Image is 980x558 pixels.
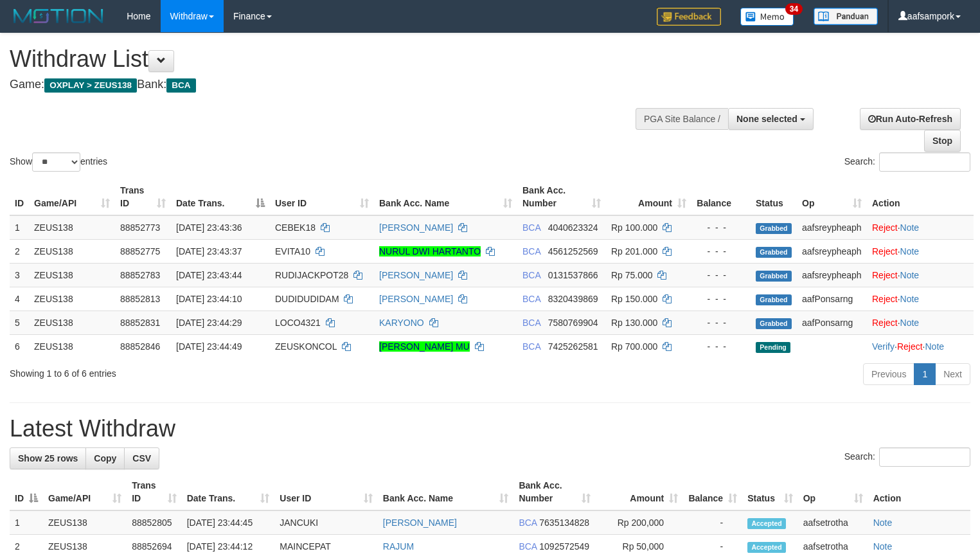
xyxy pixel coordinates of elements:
[94,453,116,464] span: Copy
[522,294,540,304] span: BCA
[182,474,275,510] th: Date Trans.: activate to sort column ascending
[844,447,970,467] label: Search:
[872,222,898,233] a: Reject
[513,474,596,510] th: Bank Acc. Number: activate to sort column ascending
[275,270,348,280] span: RUDIJACKPOT28
[522,246,540,256] span: BCA
[867,334,974,358] td: · ·
[814,8,878,25] img: panduan.png
[383,517,457,528] a: [PERSON_NAME]
[29,287,115,310] td: ZEUS138
[270,179,374,215] th: User ID: activate to sort column ascending
[900,270,920,280] a: Note
[127,474,182,510] th: Trans ID: activate to sort column ascending
[691,179,751,215] th: Balance
[611,294,657,304] span: Rp 150.000
[872,294,898,304] a: Reject
[120,222,160,233] span: 88852773
[697,245,745,258] div: - - -
[697,292,745,305] div: - - -
[120,318,160,328] span: 88852831
[274,474,378,510] th: User ID: activate to sort column ascending
[176,318,242,328] span: [DATE] 23:44:29
[683,510,742,535] td: -
[176,341,242,352] span: [DATE] 23:44:49
[522,341,540,352] span: BCA
[867,263,974,287] td: ·
[900,318,920,328] a: Note
[10,215,29,240] td: 1
[756,247,792,258] span: Grabbed
[10,152,107,172] label: Show entries
[519,541,537,552] span: BCA
[379,246,481,256] a: NURUL DWI HARTANTO
[844,152,970,172] label: Search:
[611,318,657,328] span: Rp 130.000
[867,239,974,263] td: ·
[798,510,868,535] td: aafsetrotha
[797,287,867,310] td: aafPonsarng
[115,179,171,215] th: Trans ID: activate to sort column ascending
[10,362,398,380] div: Showing 1 to 6 of 6 entries
[10,239,29,263] td: 2
[548,270,598,280] span: Copy 0131537866 to clipboard
[548,294,598,304] span: Copy 8320439869 to clipboard
[756,271,792,282] span: Grabbed
[176,294,242,304] span: [DATE] 23:44:10
[756,342,790,353] span: Pending
[867,179,974,215] th: Action
[756,294,792,305] span: Grabbed
[611,270,653,280] span: Rp 75.000
[43,510,127,535] td: ZEUS138
[797,215,867,240] td: aafsreypheaph
[868,474,970,510] th: Action
[751,179,797,215] th: Status
[914,363,936,385] a: 1
[879,447,970,467] input: Search:
[10,6,107,26] img: MOTION_logo.png
[275,294,339,304] span: DUDIDUDIDAM
[756,223,792,234] span: Grabbed
[120,246,160,256] span: 88852775
[636,108,728,130] div: PGA Site Balance /
[736,114,797,124] span: None selected
[697,269,745,282] div: - - -
[379,222,453,233] a: [PERSON_NAME]
[539,517,589,528] span: Copy 7635134828 to clipboard
[127,510,182,535] td: 88852805
[935,363,970,385] a: Next
[10,263,29,287] td: 3
[29,334,115,358] td: ZEUS138
[539,541,589,552] span: Copy 1092572549 to clipboard
[176,270,242,280] span: [DATE] 23:43:44
[29,239,115,263] td: ZEUS138
[548,246,598,256] span: Copy 4561252569 to clipboard
[275,341,337,352] span: ZEUSKONCOL
[44,78,137,93] span: OXPLAY > ZEUS138
[517,179,606,215] th: Bank Acc. Number: activate to sort column ascending
[522,270,540,280] span: BCA
[728,108,814,130] button: None selected
[176,246,242,256] span: [DATE] 23:43:37
[697,316,745,329] div: - - -
[900,222,920,233] a: Note
[756,318,792,329] span: Grabbed
[379,318,424,328] a: KARYONO
[29,263,115,287] td: ZEUS138
[379,270,453,280] a: [PERSON_NAME]
[274,510,378,535] td: JANCUKI
[697,221,745,234] div: - - -
[85,447,125,469] a: Copy
[32,152,80,172] select: Showentries
[873,517,893,528] a: Note
[798,474,868,510] th: Op: activate to sort column ascending
[697,340,745,353] div: - - -
[171,179,270,215] th: Date Trans.: activate to sort column descending
[10,447,86,469] a: Show 25 rows
[29,310,115,334] td: ZEUS138
[275,318,321,328] span: LOCO4321
[657,8,721,26] img: Feedback.jpg
[872,270,898,280] a: Reject
[900,246,920,256] a: Note
[785,3,803,15] span: 34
